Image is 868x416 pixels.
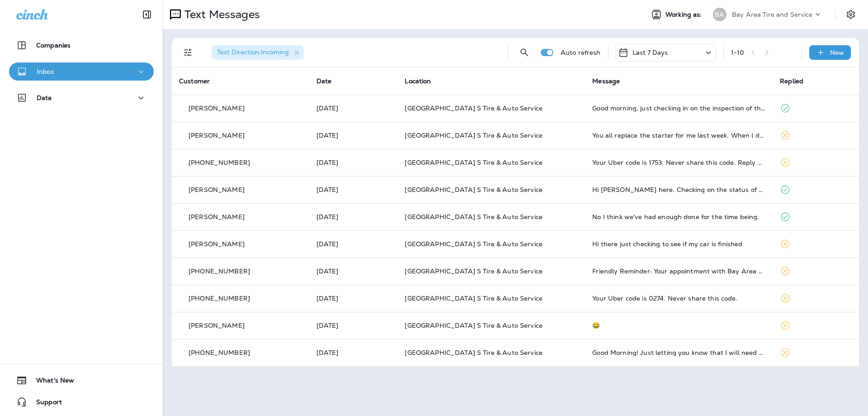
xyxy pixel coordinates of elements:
[316,105,391,112] p: Aug 15, 2025 11:04 AM
[405,213,542,221] span: [GEOGRAPHIC_DATA] S Tire & Auto Service
[843,6,859,23] button: Settings
[9,393,154,411] button: Support
[592,295,765,302] div: Your Uber code is 0274. Never share this code.
[780,77,803,85] span: Replied
[405,77,431,85] span: Location
[134,5,160,24] button: Collapse Sidebar
[189,349,250,356] p: [PHONE_NUMBER]
[592,105,765,112] div: Good morning, just checking in on the inspection of the 2008 Toyota Highlander. No rush just tryi...
[9,62,154,81] button: Inbox
[713,8,726,21] div: BA
[405,131,542,139] span: [GEOGRAPHIC_DATA] S Tire & Auto Service
[405,158,542,167] span: [GEOGRAPHIC_DATA] S Tire & Auto Service
[592,77,620,85] span: Message
[189,105,245,112] p: [PERSON_NAME]
[37,94,52,101] p: Data
[592,213,765,220] div: No I think we've had enough done for the time being.
[515,43,533,62] button: Search Messages
[316,240,391,248] p: Aug 14, 2025 10:47 AM
[189,240,245,248] p: [PERSON_NAME]
[189,268,250,275] p: [PHONE_NUMBER]
[27,377,74,387] span: What's New
[405,321,542,330] span: [GEOGRAPHIC_DATA] S Tire & Auto Service
[561,49,601,56] p: Auto refresh
[405,186,542,194] span: [GEOGRAPHIC_DATA] S Tire & Auto Service
[732,11,813,18] p: Bay Area Tire and Service
[189,186,245,193] p: [PERSON_NAME]
[179,77,210,85] span: Customer
[316,159,391,166] p: Aug 15, 2025 09:07 AM
[37,68,54,75] p: Inbox
[592,186,765,193] div: Hi Chris Petrich here. Checking on the status of my Toyota Corolla. Thanks.
[405,104,542,112] span: [GEOGRAPHIC_DATA] S Tire & Auto Service
[316,132,391,139] p: Aug 15, 2025 10:43 AM
[592,132,765,139] div: You all replace the starter for me last week. When I drove home the engine light came on. When I ...
[405,349,542,357] span: [GEOGRAPHIC_DATA] S Tire & Auto Service
[731,49,745,56] div: 1 - 10
[212,45,304,60] div: Text Direction:Incoming
[189,322,245,329] p: [PERSON_NAME]
[405,294,542,302] span: [GEOGRAPHIC_DATA] S Tire & Auto Service
[316,186,391,193] p: Aug 14, 2025 04:20 PM
[9,36,154,54] button: Companies
[9,89,154,107] button: Data
[405,240,542,248] span: [GEOGRAPHIC_DATA] S Tire & Auto Service
[189,213,245,220] p: [PERSON_NAME]
[592,159,765,166] div: Your Uber code is 1753. Never share this code. Reply STOP ALL to unsubscribe.
[665,11,704,19] span: Working as:
[592,268,765,275] div: Friendly Reminder: Your appointment with Bay Area Tire & Service - Eldersburg is booked for Augus...
[316,213,391,220] p: Aug 14, 2025 02:57 PM
[830,49,844,56] p: New
[189,295,250,302] p: [PHONE_NUMBER]
[189,159,250,166] p: [PHONE_NUMBER]
[316,322,391,329] p: Aug 10, 2025 10:02 AM
[36,42,71,49] p: Companies
[592,322,765,329] div: 😂
[179,43,197,62] button: Filters
[316,268,391,275] p: Aug 14, 2025 07:32 AM
[181,8,260,21] p: Text Messages
[592,240,765,248] div: Hi there just checking to see if my car is finished
[217,48,289,56] span: Text Direction : Incoming
[27,398,62,409] span: Support
[592,349,765,356] div: Good Morning! Just letting you know that I will need to reschedule my appointment tomorrow
[316,295,391,302] p: Aug 11, 2025 11:26 AM
[9,371,154,389] button: What's New
[316,77,332,85] span: Date
[632,49,668,56] p: Last 7 Days
[316,349,391,356] p: Aug 10, 2025 08:20 AM
[405,267,542,275] span: [GEOGRAPHIC_DATA] S Tire & Auto Service
[189,132,245,139] p: [PERSON_NAME]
